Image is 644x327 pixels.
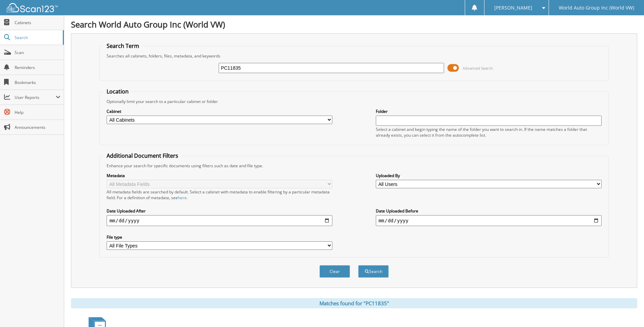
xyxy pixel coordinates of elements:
span: User Reports [15,94,56,100]
label: Folder [376,108,602,114]
div: Optionally limit your search to a particular cabinet or folder [103,99,605,104]
button: Clear [319,265,350,278]
label: Cabinet [107,108,332,114]
button: Search [358,265,389,278]
div: Select a cabinet and begin typing the name of the folder you want to search in. If the name match... [376,126,602,138]
span: Advanced Search [463,66,493,71]
h1: Search World Auto Group Inc (World VW) [71,19,637,30]
div: All metadata fields are searched by default. Select a cabinet with metadata to enable filtering b... [107,189,332,201]
span: Cabinets [15,20,60,25]
legend: Search Term [103,42,143,50]
span: [PERSON_NAME] [494,6,532,10]
legend: Additional Document Filters [103,152,182,159]
span: Help [15,109,60,115]
span: Bookmarks [15,80,60,85]
label: Metadata [107,173,332,178]
img: scan123-logo-white.svg [7,3,58,12]
div: Searches all cabinets, folders, files, metadata, and keywords [103,53,605,59]
div: Matches found for "PC11835" [71,298,637,308]
label: File type [107,234,332,240]
label: Date Uploaded After [107,208,332,214]
legend: Location [103,88,132,95]
label: Uploaded By [376,173,602,178]
span: Scan [15,50,60,55]
span: Search [15,35,59,40]
span: Announcements [15,124,60,130]
span: World Auto Group Inc (World VW) [559,6,634,10]
input: end [376,215,602,226]
span: Reminders [15,65,60,70]
a: here [178,195,187,201]
input: start [107,215,332,226]
div: Enhance your search for specific documents using filters such as date and file type. [103,163,605,169]
label: Date Uploaded Before [376,208,602,214]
